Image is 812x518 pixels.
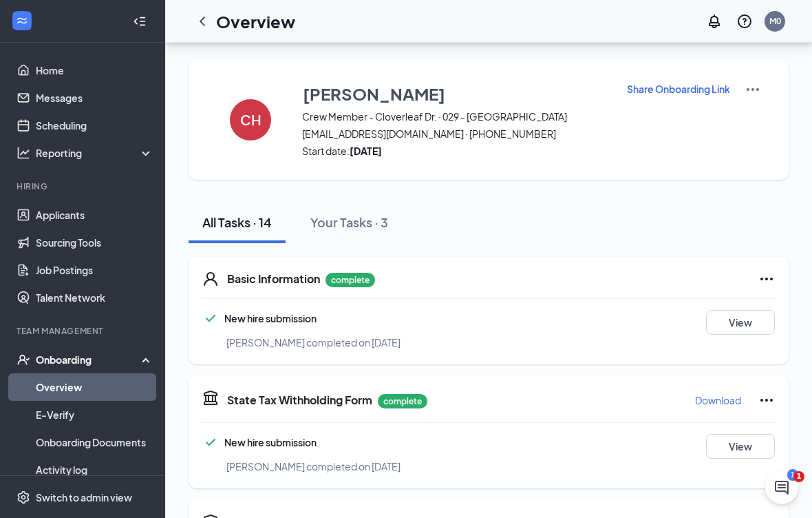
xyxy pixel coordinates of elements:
svg: TaxGovernmentIcon [202,389,219,406]
svg: User [202,271,219,287]
a: Activity log [36,456,153,484]
p: complete [378,394,427,408]
span: Start date: [302,144,609,158]
button: View [706,310,775,335]
span: [PERSON_NAME] completed on [DATE] [226,336,400,349]
div: M0 [769,15,781,27]
span: Crew Member - Cloverleaf Dr. · 029 - [GEOGRAPHIC_DATA] [302,110,609,123]
p: Download [695,393,741,407]
div: Onboarding [36,353,142,366]
a: Home [36,56,153,84]
h1: Overview [216,10,295,33]
a: Messages [36,84,153,112]
p: Share Onboarding Link [627,82,730,96]
span: [EMAIL_ADDRESS][DOMAIN_NAME] · [PHONE_NUMBER] [302,127,609,141]
a: Overview [36,373,153,401]
p: complete [325,273,375,287]
iframe: Intercom live chat [765,471,798,504]
a: Job Postings [36,256,153,284]
a: Sourcing Tools [36,229,153,256]
span: New hire submission [224,436,317,448]
a: Scheduling [36,112,153,139]
button: [PERSON_NAME] [302,81,609,106]
h5: Basic Information [227,271,320,287]
svg: Notifications [706,13,723,30]
svg: Collapse [133,14,147,28]
div: Reporting [36,146,154,160]
svg: Ellipses [758,271,775,287]
svg: ChevronLeft [194,13,211,30]
span: 1 [793,471,804,482]
svg: WorkstreamLogo [15,14,29,28]
div: Your Tasks · 3 [310,214,388,231]
svg: Checkmark [202,310,219,327]
svg: Checkmark [202,434,219,450]
h4: CH [240,115,261,125]
a: Applicants [36,201,153,229]
button: CH [216,81,285,158]
svg: Settings [17,490,30,504]
a: E-Verify [36,401,153,428]
svg: UserCheck [17,353,30,366]
a: Talent Network [36,284,153,311]
h3: [PERSON_NAME] [303,82,445,105]
button: Download [694,389,742,411]
strong: [DATE] [350,145,382,157]
svg: Ellipses [758,392,775,408]
h5: State Tax Withholding Form [227,393,372,408]
img: More Actions [745,81,761,98]
div: 1 [787,469,798,481]
button: View [706,434,775,459]
span: [PERSON_NAME] completed on [DATE] [226,460,400,473]
svg: Analysis [17,146,30,160]
div: Hiring [17,180,151,192]
a: Onboarding Documents [36,428,153,456]
div: Team Management [17,325,151,337]
div: Switch to admin view [36,490,132,504]
span: New hire submission [224,312,317,324]
button: Share Onboarding Link [626,81,731,96]
svg: QuestionInfo [736,13,753,30]
div: All Tasks · 14 [202,214,272,231]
